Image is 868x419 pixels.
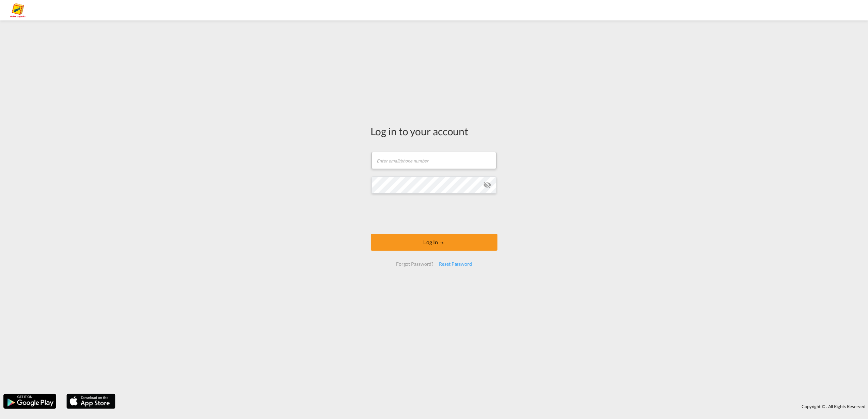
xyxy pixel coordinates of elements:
div: Forgot Password? [393,258,436,270]
img: apple.png [66,393,116,409]
div: Reset Password [436,258,475,270]
div: Copyright © . All Rights Reserved [119,401,868,412]
button: LOGIN [371,234,498,251]
iframe: reCAPTCHA [382,200,486,227]
div: Log in to your account [371,124,498,138]
img: a2a4a140666c11eeab5485e577415959.png [10,3,26,18]
img: google.png [3,393,57,409]
input: Enter email/phone number [372,152,496,169]
md-icon: icon-eye-off [484,181,492,189]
